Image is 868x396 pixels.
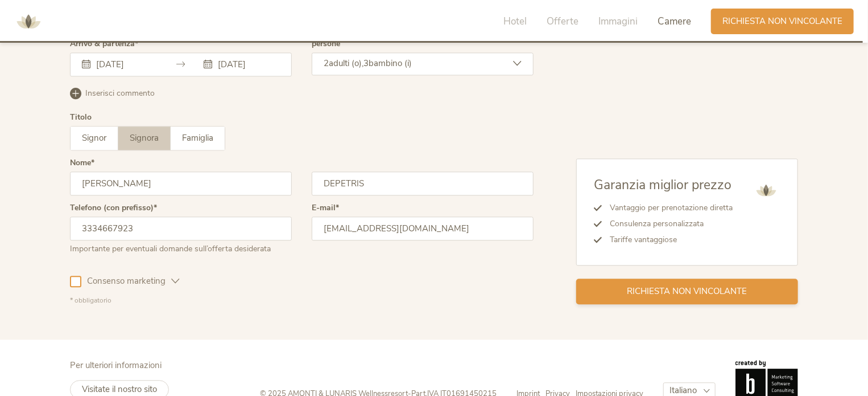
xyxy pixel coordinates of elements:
span: bambino (i) [369,58,412,69]
input: Arrivo [93,59,158,70]
input: Nome [70,172,292,195]
li: Tariffe vantaggiose [602,232,733,248]
span: Richiesta non vincolante [722,15,842,27]
input: E-mail [312,217,534,240]
img: AMONTI & LUNARIS Wellnessresort [752,176,780,205]
span: Inserisci commento [85,88,155,99]
span: 3 [363,58,369,69]
input: Telefono (con prefisso) [70,217,292,240]
div: Importante per eventuali domande sull’offerta desiderata [70,240,292,255]
span: Signora [130,132,159,144]
span: Immagini [598,15,638,28]
li: Vantaggio per prenotazione diretta [602,200,733,216]
span: Signor [82,132,106,144]
span: Richiesta non vincolante [627,285,747,297]
label: persone [312,40,340,48]
div: * obbligatorio [70,296,534,305]
span: Visitate il nostro sito [82,383,157,395]
a: AMONTI & LUNARIS Wellnessresort [11,17,46,25]
span: adulti (o), [329,58,363,69]
div: Titolo [70,113,92,121]
label: Telefono (con prefisso) [70,204,157,212]
span: Hotel [503,15,527,28]
img: AMONTI & LUNARIS Wellnessresort [11,5,46,39]
span: 2 [324,58,329,69]
input: Cognome [312,172,534,195]
label: Nome [70,159,94,167]
li: Consulenza personalizzata [602,216,733,232]
span: Famiglia [182,132,213,144]
span: Camere [658,15,691,28]
span: Per ulteriori informazioni [70,360,162,371]
span: Consenso marketing [81,275,171,287]
input: Partenza [215,59,280,70]
label: Arrivo & partenza [70,40,138,48]
label: E-mail [312,204,339,212]
span: Garanzia miglior prezzo [594,176,731,194]
span: Offerte [547,15,578,28]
